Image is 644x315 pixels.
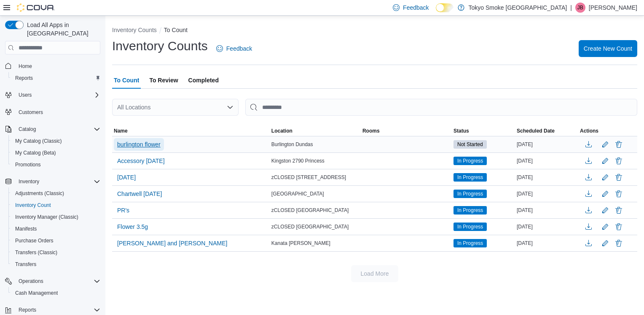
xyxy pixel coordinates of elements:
span: My Catalog (Classic) [15,138,62,144]
span: Manifests [12,224,100,234]
span: zCLOSED [GEOGRAPHIC_DATA] [271,207,349,214]
a: Transfers [12,259,40,269]
p: | [570,3,572,13]
span: Kingston 2790 Princess [271,157,325,164]
p: [PERSON_NAME] [589,3,637,13]
span: Actions [580,128,598,134]
span: Transfers [12,259,100,269]
span: Adjustments (Classic) [12,188,100,198]
span: To Review [149,72,178,89]
span: Promotions [15,161,41,168]
span: In Progress [453,223,487,231]
span: Burlington Dundas [271,141,313,148]
button: Customers [2,106,104,118]
a: Cash Management [12,288,61,298]
span: Inventory [15,177,100,187]
button: My Catalog (Beta) [8,147,104,159]
button: Edit count details [600,187,610,200]
button: PR's [114,204,133,217]
div: [DATE] [515,222,578,232]
div: [DATE] [515,189,578,199]
button: Manifests [8,223,104,235]
button: Edit count details [600,138,610,151]
span: Transfers (Classic) [12,247,100,258]
button: Adjustments (Classic) [8,187,104,199]
span: Status [453,128,469,134]
span: In Progress [453,157,487,165]
a: Transfers (Classic) [12,247,61,258]
span: In Progress [457,174,483,181]
span: Scheduled Date [517,128,555,134]
span: In Progress [457,157,483,165]
button: Open list of options [227,104,233,111]
span: Operations [15,276,100,286]
button: Transfers (Classic) [8,247,104,258]
button: Accessory [DATE] [114,155,168,167]
span: In Progress [453,173,487,182]
button: Flower 3.5g [114,220,151,233]
span: Feedback [403,3,429,12]
span: [PERSON_NAME] and [PERSON_NAME] [117,239,227,247]
div: [DATE] [515,156,578,166]
span: Manifests [15,225,37,232]
a: Manifests [12,224,40,234]
button: Reports [8,72,104,84]
button: Promotions [8,159,104,171]
nav: An example of EuiBreadcrumbs [112,26,637,36]
span: Not Started [457,141,483,148]
span: My Catalog (Classic) [12,136,100,146]
button: burlington flower [114,138,164,151]
span: Operations [19,278,43,285]
span: Catalog [19,126,36,133]
input: This is a search bar. After typing your query, hit enter to filter the results lower in the page. [245,99,637,116]
span: In Progress [453,239,487,247]
a: Inventory Count [12,200,54,210]
a: Home [15,61,35,71]
span: Inventory Manager (Classic) [12,212,100,222]
span: In Progress [453,190,487,198]
span: Home [15,60,100,71]
span: Inventory Manager (Classic) [15,214,78,220]
span: In Progress [453,206,487,215]
button: Status [452,126,515,136]
span: Cash Management [12,288,100,298]
button: To Count [164,27,188,33]
span: Catalog [15,124,100,134]
span: Create New Count [584,44,632,53]
a: Customers [15,107,46,117]
span: Customers [19,109,43,116]
span: Users [15,90,100,100]
span: Reports [19,307,36,313]
button: Delete [614,238,624,248]
span: Inventory Count [12,200,100,210]
button: Inventory [2,176,104,187]
button: Delete [614,189,624,199]
button: Create New Count [579,40,637,57]
span: JB [577,3,583,13]
input: Dark Mode [436,3,453,12]
div: [DATE] [515,238,578,248]
button: Home [2,60,104,72]
button: Inventory [15,177,43,187]
span: Rooms [362,128,380,134]
button: Operations [15,276,47,286]
button: Operations [2,275,104,287]
span: Kanata [PERSON_NAME] [271,240,330,247]
span: Name [114,128,128,134]
button: Scheduled Date [515,126,578,136]
button: Reports [15,305,40,315]
span: My Catalog (Beta) [15,149,56,156]
button: My Catalog (Classic) [8,135,104,147]
a: My Catalog (Beta) [12,148,59,158]
span: PR's [117,206,129,215]
span: Flower 3.5g [117,223,148,231]
span: Chartwell [DATE] [117,190,162,198]
span: Reports [12,73,100,83]
span: Inventory Count [15,202,51,209]
a: Feedback [213,40,255,57]
span: Reports [15,75,33,81]
span: Dark Mode [436,12,436,13]
span: zCLOSED [GEOGRAPHIC_DATA] [271,223,349,230]
span: In Progress [457,239,483,247]
button: Name [112,126,270,136]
